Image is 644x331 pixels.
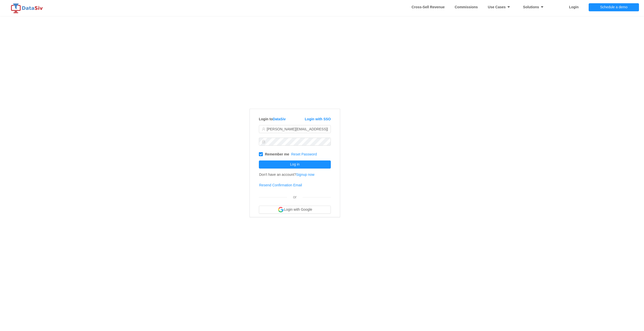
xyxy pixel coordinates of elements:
strong: Login to [259,117,286,121]
input: Email [259,125,331,133]
strong: Use Cases [488,5,513,9]
a: Signup now [296,173,314,177]
button: Log in [259,160,331,169]
i: icon: user [262,127,265,131]
button: Login with Google [259,206,331,214]
button: Schedule a demo [589,3,639,11]
a: Reset Password [291,152,317,156]
strong: Solutions [523,5,546,9]
a: DataSiv [273,117,286,121]
a: Login with SSO [305,117,331,121]
i: icon: caret-down [506,5,510,9]
a: Resend Confirmation Email [259,183,302,187]
td: Don't have an account? [259,169,315,180]
img: logo [10,3,45,13]
i: icon: lock [262,140,265,143]
span: or [293,195,297,199]
i: icon: caret-down [539,5,544,9]
strong: Remember me [265,152,289,156]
